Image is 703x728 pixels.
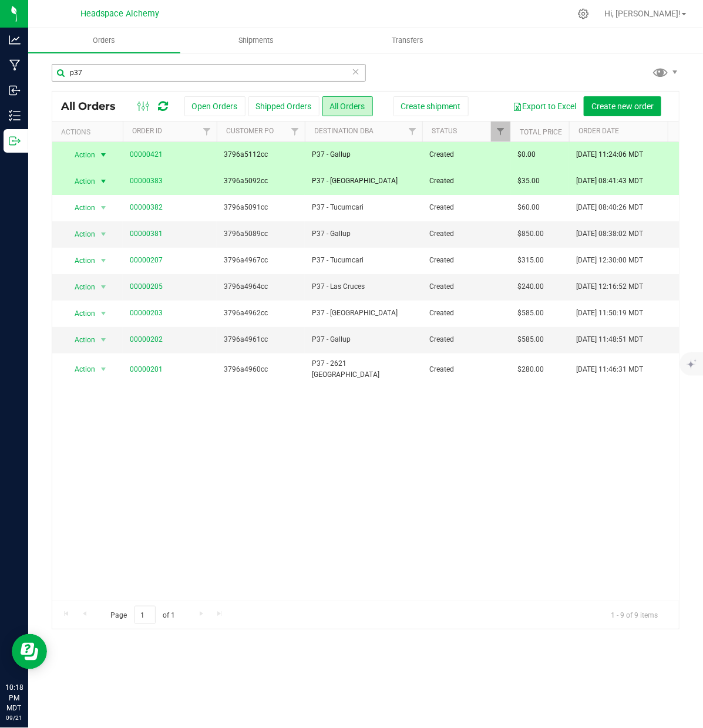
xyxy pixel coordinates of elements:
[96,200,111,216] span: select
[517,202,540,213] span: $60.00
[64,361,96,378] span: Action
[64,173,96,190] span: Action
[130,308,163,319] a: 00000203
[96,226,111,242] span: select
[100,606,185,624] span: Page of 1
[517,228,544,240] span: $850.00
[429,176,503,187] span: Created
[517,334,544,345] span: $585.00
[64,305,96,322] span: Action
[393,96,469,116] button: Create shipment
[130,334,163,345] a: 00000202
[429,255,503,266] span: Created
[134,606,156,624] input: 1
[314,127,374,135] a: Destination DBA
[312,255,415,266] span: P37 - Tucumcari
[604,9,681,18] span: Hi, [PERSON_NAME]!
[517,255,544,266] span: $315.00
[224,364,298,375] span: 3796a4960cc
[332,28,484,53] a: Transfers
[429,364,503,375] span: Created
[429,202,503,213] span: Created
[197,122,217,141] a: Filter
[130,281,163,292] a: 00000205
[64,147,96,163] span: Action
[520,128,562,136] a: Total Price
[517,364,544,375] span: $280.00
[12,634,47,669] iframe: Resource center
[429,281,503,292] span: Created
[52,64,366,82] input: Search Order ID, Destination, Customer PO...
[9,34,21,46] inline-svg: Analytics
[312,281,415,292] span: P37 - Las Cruces
[505,96,584,116] button: Export to Excel
[517,308,544,319] span: $585.00
[130,176,163,187] a: 00000383
[376,35,440,46] span: Transfers
[432,127,457,135] a: Status
[224,149,298,160] span: 3796a5112cc
[576,202,643,213] span: [DATE] 08:40:26 MDT
[61,128,118,136] div: Actions
[96,361,111,378] span: select
[9,85,21,96] inline-svg: Inbound
[9,110,21,122] inline-svg: Inventory
[28,28,180,53] a: Orders
[517,281,544,292] span: $240.00
[312,202,415,213] span: P37 - Tucumcari
[285,122,305,141] a: Filter
[312,149,415,160] span: P37 - Gallup
[312,176,415,187] span: P37 - [GEOGRAPHIC_DATA]
[312,358,415,380] span: P37 - 2621 [GEOGRAPHIC_DATA]
[80,9,159,19] span: Headspace Alchemy
[64,279,96,295] span: Action
[224,334,298,345] span: 3796a4961cc
[576,8,591,19] div: Manage settings
[224,202,298,213] span: 3796a5091cc
[584,96,661,116] button: Create new order
[130,149,163,160] a: 00000421
[224,308,298,319] span: 3796a4962cc
[576,149,643,160] span: [DATE] 11:24:06 MDT
[64,332,96,348] span: Action
[578,127,619,135] a: Order Date
[77,35,131,46] span: Orders
[429,149,503,160] span: Created
[517,149,536,160] span: $0.00
[576,308,643,319] span: [DATE] 11:50:19 MDT
[352,64,360,79] span: Clear
[591,102,654,111] span: Create new order
[248,96,319,116] button: Shipped Orders
[9,59,21,71] inline-svg: Manufacturing
[96,332,111,348] span: select
[130,364,163,375] a: 00000201
[61,100,127,113] span: All Orders
[96,252,111,269] span: select
[5,714,23,723] p: 09/21
[576,255,643,266] span: [DATE] 12:30:00 MDT
[429,308,503,319] span: Created
[224,176,298,187] span: 3796a5092cc
[223,35,290,46] span: Shipments
[96,147,111,163] span: select
[130,255,163,266] a: 00000207
[96,173,111,190] span: select
[576,228,643,240] span: [DATE] 08:38:02 MDT
[5,682,23,714] p: 10:18 PM MDT
[64,226,96,242] span: Action
[491,122,510,141] a: Filter
[96,305,111,322] span: select
[64,200,96,216] span: Action
[180,28,332,53] a: Shipments
[517,176,540,187] span: $35.00
[226,127,274,135] a: Customer PO
[429,228,503,240] span: Created
[576,364,643,375] span: [DATE] 11:46:31 MDT
[601,606,667,623] span: 1 - 9 of 9 items
[576,176,643,187] span: [DATE] 08:41:43 MDT
[224,281,298,292] span: 3796a4964cc
[184,96,245,116] button: Open Orders
[403,122,422,141] a: Filter
[667,122,687,141] a: Filter
[322,96,373,116] button: All Orders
